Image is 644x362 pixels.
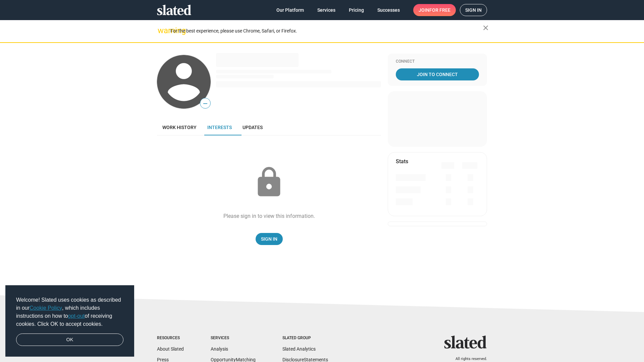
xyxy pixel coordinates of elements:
a: Our Platform [271,4,309,16]
div: Connect [396,59,479,64]
div: For the best experience, please use Chrome, Safari, or Firefox. [170,26,483,36]
mat-icon: warning [158,26,166,35]
a: Pricing [343,4,369,16]
a: Analysis [211,346,228,352]
span: Work history [162,125,197,130]
span: Sign In [261,233,277,245]
span: Join [419,4,450,16]
div: Please sign in to view this information. [223,213,315,220]
a: Updates [237,119,268,135]
div: Slated Group [282,336,328,341]
a: Sign In [256,233,283,245]
span: Pricing [349,4,364,16]
span: for free [429,4,450,16]
mat-icon: lock [252,166,286,199]
div: cookieconsent [5,285,134,357]
div: Resources [157,336,184,341]
a: About Slated [157,346,184,352]
span: Services [317,4,335,16]
span: Welcome! Slated uses cookies as described in our , which includes instructions on how to of recei... [16,296,123,328]
a: dismiss cookie message [16,334,123,346]
span: — [200,99,210,108]
span: Successes [377,4,400,16]
a: Services [312,4,341,16]
span: Interests [207,125,232,130]
span: Updates [243,125,263,130]
a: Sign in [460,4,487,16]
a: Slated Analytics [282,346,316,352]
span: Join To Connect [397,68,478,80]
a: Joinfor free [413,4,456,16]
a: Work history [157,119,202,135]
a: Cookie Policy [30,305,62,311]
a: Successes [372,4,405,16]
mat-icon: close [482,24,490,32]
a: Join To Connect [396,68,479,80]
span: Sign in [465,4,482,16]
mat-card-title: Stats [396,158,408,165]
a: opt-out [68,313,85,319]
div: Services [211,336,256,341]
a: Interests [202,119,237,135]
span: Our Platform [276,4,304,16]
